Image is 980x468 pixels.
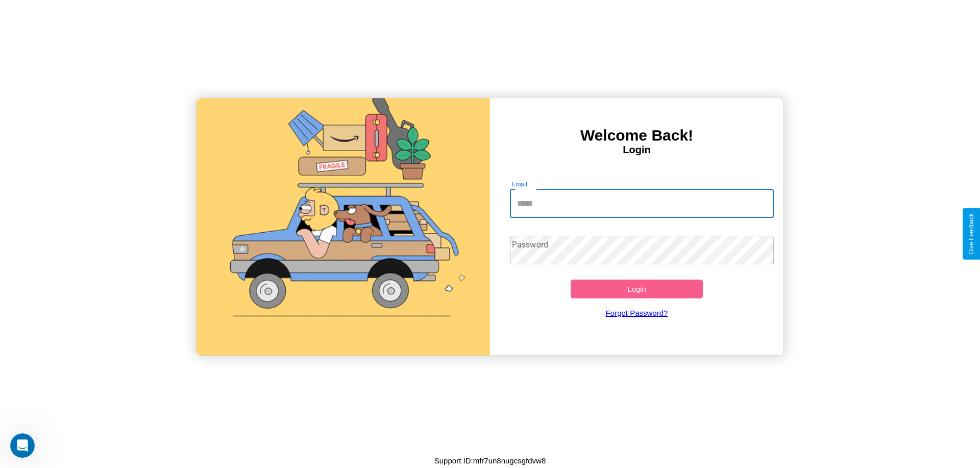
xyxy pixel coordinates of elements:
[571,280,703,298] button: Login
[505,298,769,327] a: Forgot Password?
[512,180,528,188] label: Email
[968,213,975,255] div: Give Feedback
[434,454,546,467] p: Support ID: mfr7un8nugcsgfdvw8
[197,98,490,355] img: gif
[490,144,783,156] h4: Login
[10,433,35,458] iframe: Intercom live chat
[490,127,783,144] h3: Welcome Back!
